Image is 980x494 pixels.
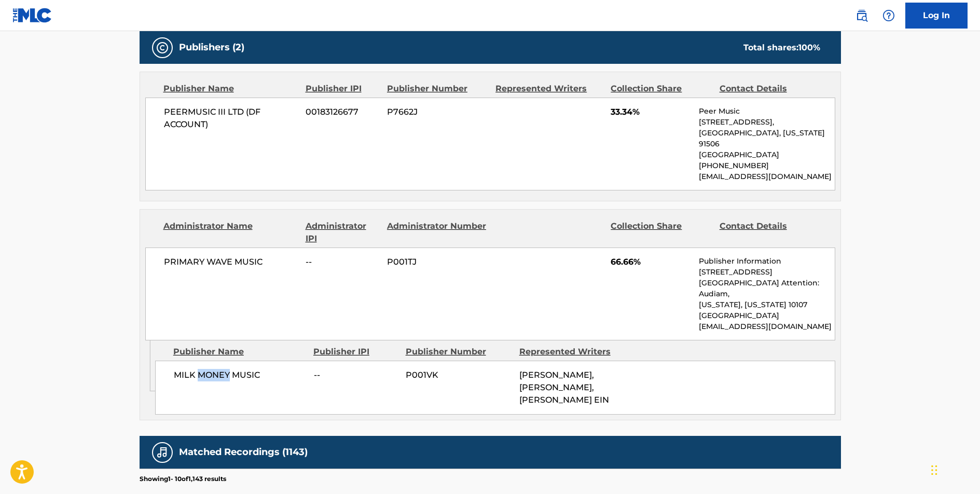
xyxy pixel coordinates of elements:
[611,106,691,118] span: 33.34%
[519,370,609,405] span: [PERSON_NAME], [PERSON_NAME], [PERSON_NAME] EIN
[720,220,820,245] div: Contact Details
[699,171,834,182] p: [EMAIL_ADDRESS][DOMAIN_NAME]
[611,83,711,95] div: Collection Share
[164,106,298,131] span: PEERMUSIC III LTD (DF ACCOUNT)
[699,128,834,149] p: [GEOGRAPHIC_DATA], [US_STATE] 91506
[882,9,895,22] img: help
[611,256,691,268] span: 66.66%
[699,267,834,299] p: [STREET_ADDRESS][GEOGRAPHIC_DATA] Attention: Audiam,
[905,3,968,29] a: Log In
[387,83,488,95] div: Publisher Number
[173,346,306,358] div: Publisher Name
[699,117,834,128] p: [STREET_ADDRESS],
[387,106,488,118] span: P7662J
[699,149,834,160] p: [GEOGRAPHIC_DATA]
[140,474,226,484] p: Showing 1 - 10 of 1,143 results
[611,220,711,245] div: Collection Share
[699,310,834,321] p: [GEOGRAPHIC_DATA]
[743,42,820,54] div: Total shares:
[699,321,834,332] p: [EMAIL_ADDRESS][DOMAIN_NAME]
[306,220,379,245] div: Administrator IPI
[306,256,379,268] span: --
[406,346,512,358] div: Publisher Number
[306,83,379,95] div: Publisher IPI
[164,256,298,268] span: PRIMARY WAVE MUSIC
[928,444,980,494] iframe: Chat Widget
[156,42,169,54] img: Publishers
[931,455,937,486] div: Drag
[314,369,398,381] span: --
[798,43,820,52] span: 100 %
[699,160,834,171] p: [PHONE_NUMBER]
[855,9,868,22] img: search
[179,446,308,458] h5: Matched Recordings (1143)
[387,256,488,268] span: P001TJ
[163,220,298,245] div: Administrator Name
[179,42,244,53] h5: Publishers (2)
[156,446,169,459] img: Matched Recordings
[878,5,899,26] div: Help
[720,83,820,95] div: Contact Details
[387,220,488,245] div: Administrator Number
[306,106,379,118] span: 00183126677
[699,299,834,310] p: [US_STATE], [US_STATE] 10107
[163,83,298,95] div: Publisher Name
[699,106,834,117] p: Peer Music
[406,369,512,381] span: P001VK
[313,346,398,358] div: Publisher IPI
[495,83,603,95] div: Represented Writers
[851,5,872,26] a: Public Search
[12,8,52,23] img: MLC Logo
[699,256,834,267] p: Publisher Information
[519,346,625,358] div: Represented Writers
[174,369,306,381] span: MILK MONEY MUSIC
